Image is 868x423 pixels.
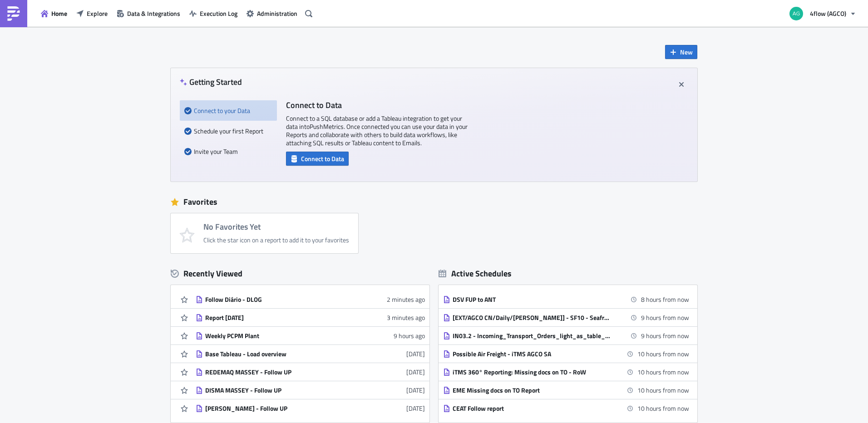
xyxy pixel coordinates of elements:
[637,403,689,413] time: 2025-09-04 03:00
[443,399,689,417] a: CEAT Follow report10 hours from now
[184,141,272,162] div: Invite your Team
[196,327,425,344] a: Weekly PCPM Plant9 hours ago
[453,404,612,413] div: CEAT Follow report
[286,152,349,166] button: Connect to Data
[196,399,425,417] a: [PERSON_NAME] - Follow UP[DATE]
[286,114,468,147] p: Connect to a SQL database or add a Tableau integration to get your data into PushMetrics . Once c...
[36,6,72,20] button: Home
[203,222,349,231] h4: No Favorites Yet
[680,47,693,57] span: New
[443,309,689,326] a: [EXT/AGCO CN/Daily/[PERSON_NAME]] - SF10 - Seafreight Article Tracking Report9 hours from now
[205,332,364,340] div: Weekly PCPM Plant
[453,350,612,358] div: Possible Air Freight - iTMS AGCO SA
[810,9,846,18] span: 4flow (AGCO)
[453,332,612,340] div: IN03.2 - Incoming_Transport_Orders_light_as_table_Report_CSV_BVS/GIMA, Daily (Mon - Fri), 0700AM ...
[453,314,612,322] div: [EXT/AGCO CN/Daily/[PERSON_NAME]] - SF10 - Seafreight Article Tracking Report
[184,121,272,141] div: Schedule your first Report
[443,363,689,381] a: iTMS 360° Reporting: Missing docs on TO - RoW10 hours from now
[406,367,425,377] time: 2025-09-02T12:03:37Z
[112,6,185,20] button: Data & Integrations
[205,350,364,358] div: Base Tableau - Load overview
[171,267,429,280] div: Recently Viewed
[180,77,242,87] h4: Getting Started
[51,9,67,18] span: Home
[443,290,689,308] a: DSV FUP to ANT8 hours from now
[789,6,804,21] img: Avatar
[196,363,425,381] a: REDEMAQ MASSEY - Follow UP[DATE]
[641,313,689,322] time: 2025-09-04 01:45
[406,403,425,413] time: 2025-09-02T12:01:51Z
[453,295,612,304] div: DSV FUP to ANT
[443,345,689,363] a: Possible Air Freight - iTMS AGCO SA10 hours from now
[196,345,425,363] a: Base Tableau - Load overview[DATE]
[205,314,364,322] div: Report [DATE]
[72,6,112,20] button: Explore
[637,367,689,377] time: 2025-09-04 03:00
[242,6,302,20] button: Administration
[286,153,349,162] a: Connect to Data
[184,100,272,121] div: Connect to your Data
[406,349,425,359] time: 2025-09-02T18:33:41Z
[394,331,425,340] time: 2025-09-03T11:03:56Z
[185,6,242,20] button: Execution Log
[196,309,425,326] a: Report [DATE]3 minutes ago
[406,385,425,395] time: 2025-09-02T12:03:09Z
[205,404,364,413] div: [PERSON_NAME] - Follow UP
[453,368,612,376] div: iTMS 360° Reporting: Missing docs on TO - RoW
[6,6,21,21] img: PushMetrics
[205,386,364,394] div: DISMA MASSEY - Follow UP
[127,9,180,18] span: Data & Integrations
[286,100,468,110] h4: Connect to Data
[665,45,697,59] button: New
[784,4,861,24] button: 4flow (AGCO)
[87,9,108,18] span: Explore
[443,327,689,344] a: IN03.2 - Incoming_Transport_Orders_light_as_table_Report_CSV_BVS/GIMA, Daily (Mon - Fri), 0700AM ...
[453,386,612,394] div: EME Missing docs on TO Report
[641,295,689,304] time: 2025-09-04 01:00
[196,381,425,399] a: DISMA MASSEY - Follow UP[DATE]
[171,195,697,209] div: Favorites
[387,295,425,304] time: 2025-09-03T20:01:25Z
[637,349,689,359] time: 2025-09-04 03:00
[439,268,512,279] div: Active Schedules
[205,368,364,376] div: REDEMAQ MASSEY - Follow UP
[203,236,349,244] div: Click the star icon on a report to add it to your favorites
[301,154,344,163] span: Connect to Data
[443,381,689,399] a: EME Missing docs on TO Report10 hours from now
[205,295,364,304] div: Follow Diário - DLOG
[196,290,425,308] a: Follow Diário - DLOG2 minutes ago
[637,385,689,395] time: 2025-09-04 03:00
[257,9,297,18] span: Administration
[641,331,689,340] time: 2025-09-04 02:00
[200,9,237,18] span: Execution Log
[387,313,425,322] time: 2025-09-03T20:00:29Z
